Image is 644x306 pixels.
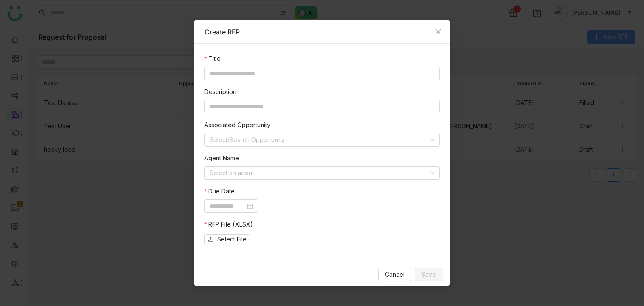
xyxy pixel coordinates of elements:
[415,268,443,281] button: Save
[427,20,450,43] button: Close
[204,234,250,244] button: Select File
[385,270,405,279] span: Cancel
[204,220,253,229] label: RFP File (XLSX)
[204,153,239,163] label: Agent Name
[378,268,411,281] button: Cancel
[204,87,236,96] label: Description
[204,54,221,63] label: Title
[217,235,247,244] span: Select File
[204,120,270,130] label: Associated Opportunity
[204,187,235,196] label: Due Date
[204,27,440,37] div: Create RFP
